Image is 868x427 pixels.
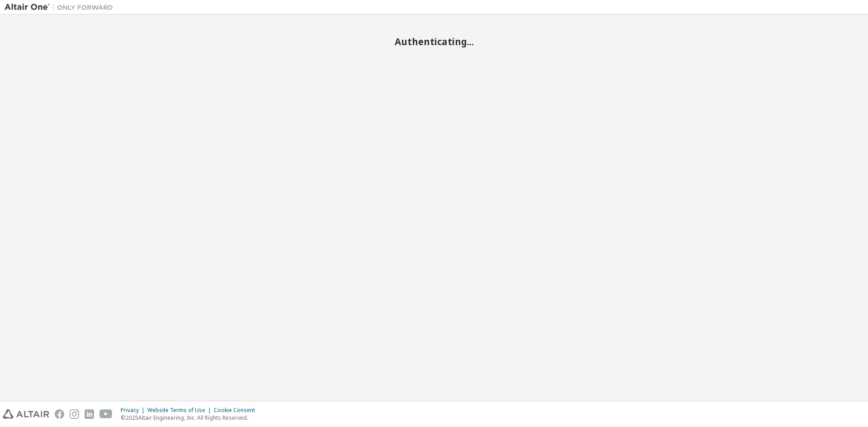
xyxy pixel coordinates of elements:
[55,409,64,419] img: facebook.svg
[5,36,863,47] h2: Authenticating...
[147,407,214,414] div: Website Terms of Use
[85,409,94,419] img: linkedin.svg
[121,407,147,414] div: Privacy
[121,414,260,422] p: © 2025 Altair Engineering, Inc. All Rights Reserved.
[5,3,118,12] img: Altair One
[70,409,79,419] img: instagram.svg
[3,409,49,419] img: altair_logo.svg
[214,407,260,414] div: Cookie Consent
[99,409,113,419] img: youtube.svg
